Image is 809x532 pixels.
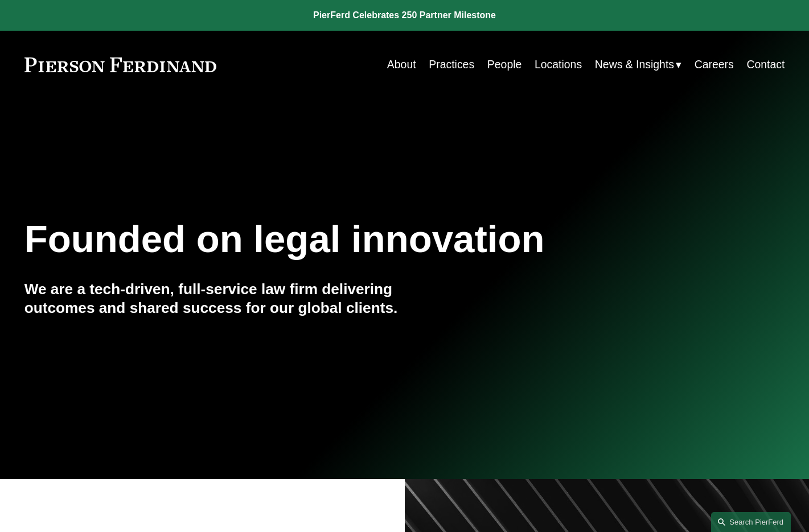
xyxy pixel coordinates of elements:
[595,55,674,75] span: News & Insights
[535,53,582,76] a: Locations
[711,512,791,532] a: Search this site
[24,217,658,261] h1: Founded on legal innovation
[487,53,521,76] a: People
[387,53,416,76] a: About
[429,53,474,76] a: Practices
[24,280,405,318] h4: We are a tech-driven, full-service law firm delivering outcomes and shared success for our global...
[695,53,734,76] a: Careers
[746,53,785,76] a: Contact
[595,53,681,76] a: folder dropdown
